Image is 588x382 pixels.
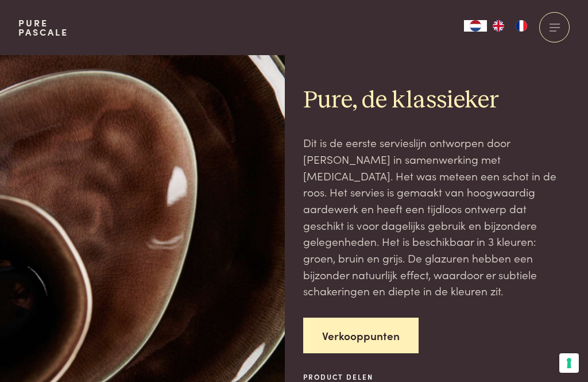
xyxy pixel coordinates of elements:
span: Product delen [303,372,386,382]
h2: Pure, de klassieker [303,86,570,116]
a: NL [464,20,487,32]
a: FR [510,20,533,32]
button: Uw voorkeuren voor toestemming voor trackingtechnologieën [559,353,579,373]
a: EN [487,20,510,32]
a: PurePascale [18,18,68,37]
div: Language [464,20,487,32]
a: Verkooppunten [303,318,419,354]
p: Dit is de eerste servieslijn ontworpen door [PERSON_NAME] in samenwerking met [MEDICAL_DATA]. Het... [303,134,570,299]
ul: Language list [487,20,533,32]
aside: Language selected: Nederlands [464,20,533,32]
